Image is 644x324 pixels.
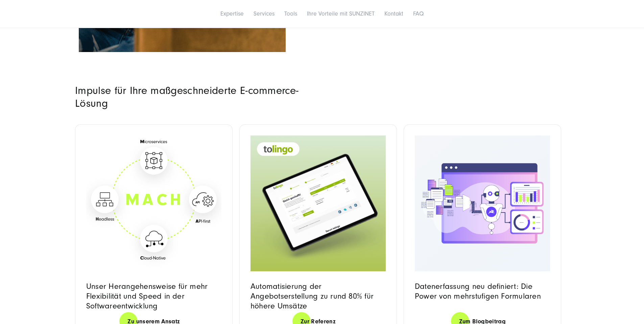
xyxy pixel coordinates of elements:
[251,281,386,311] h3: Automatisierung der Angebotserstellung zu rund 80% für höhere Umsätze
[415,281,550,301] h3: Datenerfassung neu definiert: Die Power von mehrstufigen Formularen
[251,135,386,271] img: Tolingo Kunde E-commerce Projekt Referenz - E-Commerce Agentur SUNZINET
[384,10,403,17] a: Kontakt
[284,10,297,17] a: Tools
[86,135,221,271] img: MACH Architecture - E-Commerce Agentur SUNZINET
[254,10,275,17] a: Services
[86,281,221,311] h3: Unser Herangehensweise für mehr Flexibilität und Speed in der Softwareentwicklung
[220,10,244,17] a: Expertise
[415,135,550,271] img: Datenerfassungs mit mehrstufigen Formularen Blog - E-Commerce Agentur SUNZINET
[413,10,424,17] a: FAQ
[307,10,375,17] a: Ihre Vorteile mit SUNZINET
[75,84,315,110] h3: Impulse für Ihre maßgeschneiderte E-commerce-Lösung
